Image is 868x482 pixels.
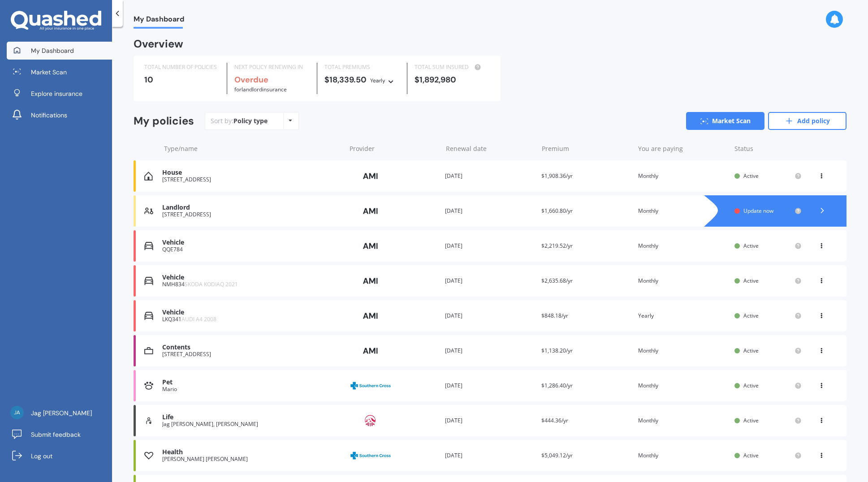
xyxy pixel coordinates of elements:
div: [DATE] [445,346,535,355]
img: House [144,172,153,181]
div: Renewal date [446,144,535,153]
div: Monthly [638,451,728,460]
span: $1,138.20/yr [541,347,573,354]
span: $1,908.36/yr [541,172,573,180]
div: Pet [162,379,341,386]
div: Health [162,448,341,456]
div: Type/name [164,144,342,153]
div: [DATE] [445,451,535,460]
a: My Dashboard [7,42,112,60]
div: [STREET_ADDRESS] [162,176,341,183]
img: Vehicle [144,311,153,320]
span: Market Scan [31,68,67,77]
div: Premium [542,144,631,153]
div: [STREET_ADDRESS] [162,211,341,218]
span: Active [743,277,759,284]
span: $444.36/yr [541,417,568,424]
img: Health [144,451,153,460]
span: Log out [31,452,52,460]
div: Landlord [162,204,341,211]
span: Active [743,452,759,459]
img: AMI [348,272,393,289]
div: Vehicle [162,309,341,316]
div: Contents [162,344,341,351]
div: [STREET_ADDRESS] [162,351,341,357]
img: Vehicle [144,241,153,250]
div: Monthly [638,346,728,355]
span: AUDI A4 2008 [181,315,216,323]
a: Add policy [768,112,846,130]
div: TOTAL SUM INSURED [415,63,490,72]
img: AMI [348,307,393,324]
div: [DATE] [445,311,535,320]
div: Provider [350,144,439,153]
img: a4c00a2bac137bf84604489c9b7e60b8 [10,406,24,419]
div: Monthly [638,207,728,215]
img: Contents [144,346,153,355]
div: Monthly [638,276,728,285]
span: $1,286.40/yr [541,382,573,389]
span: My Dashboard [134,15,184,27]
div: House [162,169,341,176]
div: TOTAL PREMIUMS [324,63,400,72]
div: [DATE] [445,207,535,215]
span: Active [743,172,759,180]
div: QQE784 [162,246,341,253]
img: AMI [348,342,393,359]
div: Policy type [233,116,268,125]
div: Mario [162,386,341,392]
div: [DATE] [445,241,535,250]
div: [DATE] [445,276,535,285]
span: SKODA KODIAQ 2021 [185,280,238,288]
a: Explore insurance [7,85,112,103]
div: Overview [134,39,183,48]
img: Life [144,416,153,425]
div: [PERSON_NAME] [PERSON_NAME] [162,456,341,462]
span: $2,219.52/yr [541,242,573,250]
div: Life [162,413,341,421]
div: TOTAL NUMBER OF POLICIES [144,63,220,72]
img: AMI [348,237,393,254]
div: Jag [PERSON_NAME], [PERSON_NAME] [162,421,341,427]
div: NMH834 [162,281,341,288]
div: LKQ341 [162,316,341,323]
div: $1,892,980 [415,75,490,84]
div: Vehicle [162,239,341,246]
div: Monthly [638,241,728,250]
span: $5,049.12/yr [541,452,573,459]
div: Status [734,144,802,153]
a: Market Scan [7,63,112,81]
img: AIA [348,412,393,429]
img: Pet [144,381,153,390]
div: 10 [144,75,220,84]
div: Vehicle [162,274,341,281]
span: Active [743,417,759,424]
div: NEXT POLICY RENEWING IN [234,63,310,72]
div: [DATE] [445,381,535,390]
span: Active [743,312,759,319]
div: Sort by: [211,116,268,125]
img: AMI [348,202,393,219]
div: Monthly [638,416,728,425]
span: Jag [PERSON_NAME] [31,409,92,417]
img: Southern Cross [348,447,393,464]
div: $18,339.50 [324,75,400,85]
span: Submit feedback [31,430,81,439]
a: Market Scan [686,112,764,130]
span: My Dashboard [31,46,74,55]
div: Monthly [638,381,728,390]
a: Notifications [7,106,112,124]
img: Southern Cross [348,377,393,394]
b: Overdue [234,74,268,85]
div: My policies [134,115,194,128]
span: Notifications [31,111,67,120]
span: for Landlord insurance [234,86,287,93]
span: Active [743,347,759,354]
img: AMI [348,168,393,185]
a: Log out [7,447,112,465]
div: Yearly [638,311,728,320]
span: Active [743,382,759,389]
span: Update now [743,207,773,215]
div: [DATE] [445,172,535,181]
span: $848.18/yr [541,312,568,319]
